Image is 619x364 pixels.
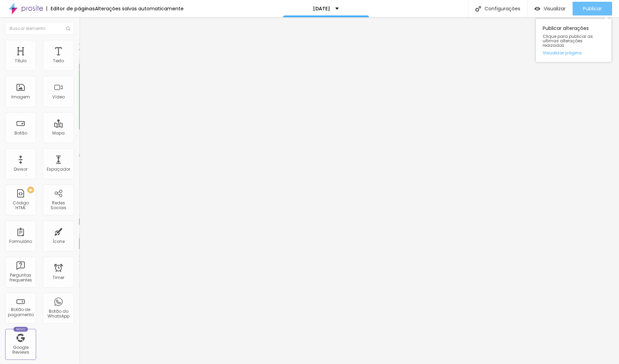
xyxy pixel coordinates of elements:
div: Alterações salvas automaticamente [95,6,184,11]
div: Código HTML [7,201,34,211]
button: Visualizar [528,2,573,15]
div: Novo [13,327,28,332]
img: Icone [475,6,481,12]
input: Buscar elemento [5,22,74,35]
div: Vídeo [52,95,65,99]
div: Botão de pagamento [7,307,34,317]
div: Editor de páginas [46,6,95,11]
div: Espaçador [47,167,70,172]
a: Visualizar página [543,51,605,55]
div: Publicar alterações [536,19,611,62]
div: Título [15,58,26,63]
span: Publicar [583,6,602,11]
div: Perguntas frequentes [7,273,34,283]
div: Ícone [53,239,65,244]
div: Timer [53,275,64,280]
div: Google Reviews [7,345,34,355]
div: Redes Sociais [45,201,72,211]
iframe: Editor [79,17,619,364]
img: view-1.svg [534,6,540,12]
img: Icone [66,26,70,31]
span: Clique para publicar as ultimas alterações reaizadas [543,34,605,48]
div: Botão [14,131,27,136]
div: Divisor [14,167,28,172]
div: Texto [53,58,64,63]
div: Botão do WhatsApp [45,309,72,319]
div: Formulário [9,239,32,244]
button: Publicar [573,2,612,15]
p: [DATE] [313,6,330,11]
div: Mapa [52,131,65,136]
span: Visualizar [544,6,566,11]
div: Imagem [11,95,30,99]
